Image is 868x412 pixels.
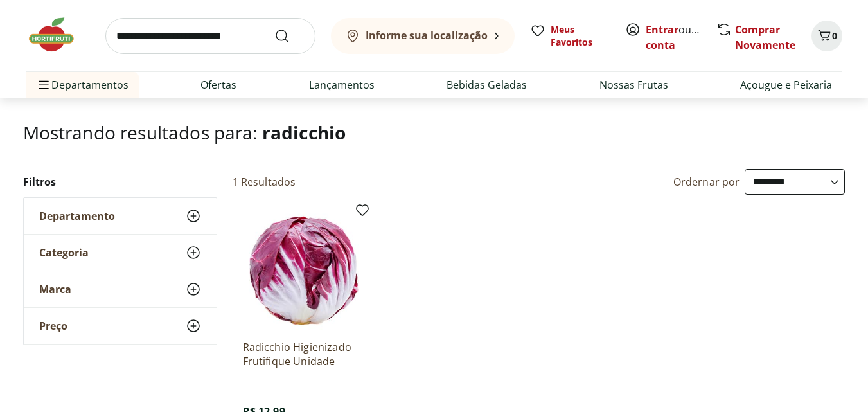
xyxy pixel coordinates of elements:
b: Informe sua localização [366,28,488,42]
input: search [105,18,315,54]
button: Departamento [24,198,217,234]
span: Marca [39,283,71,296]
a: Bebidas Geladas [447,77,527,93]
a: Ofertas [200,77,236,93]
span: Preço [39,319,67,332]
a: Entrar [646,22,678,37]
span: Meus Favoritos [551,23,610,49]
a: Açougue e Peixaria [740,77,832,93]
button: Menu [36,69,51,100]
button: Informe sua localização [331,18,515,54]
img: Hortifruti [26,15,90,54]
a: Criar conta [646,22,716,52]
img: Radicchio Higienizado Frutifique Unidade [243,208,365,330]
span: Categoria [39,246,89,259]
span: Departamentos [36,69,128,100]
label: Ordernar por [673,175,740,189]
h1: Mostrando resultados para: [23,122,846,143]
span: ou [646,22,703,53]
button: Submit Search [274,28,305,44]
span: Departamento [39,210,115,222]
a: Meus Favoritos [530,23,610,49]
h2: 1 Resultados [233,175,296,189]
button: Carrinho [811,21,842,51]
span: 0 [832,30,837,42]
button: Preço [24,308,217,344]
a: Comprar Novamente [735,22,795,52]
span: radicchio [262,120,346,145]
button: Categoria [24,235,217,271]
a: Nossas Frutas [599,77,668,93]
a: Radicchio Higienizado Frutifique Unidade [243,340,365,368]
h2: Filtros [23,169,217,195]
a: Lançamentos [309,77,375,93]
button: Marca [24,271,217,307]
